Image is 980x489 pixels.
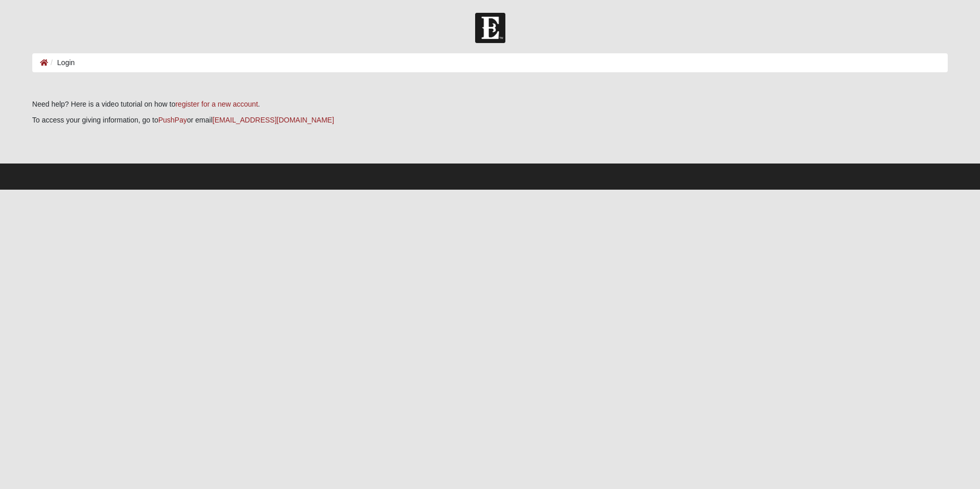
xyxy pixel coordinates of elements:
a: PushPay [158,116,187,124]
p: To access your giving information, go to or email [32,115,948,126]
li: Login [48,57,75,68]
a: [EMAIL_ADDRESS][DOMAIN_NAME] [213,116,334,124]
p: Need help? Here is a video tutorial on how to . [32,99,948,110]
a: register for a new account [175,100,258,108]
img: Church of Eleven22 Logo [475,13,505,43]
